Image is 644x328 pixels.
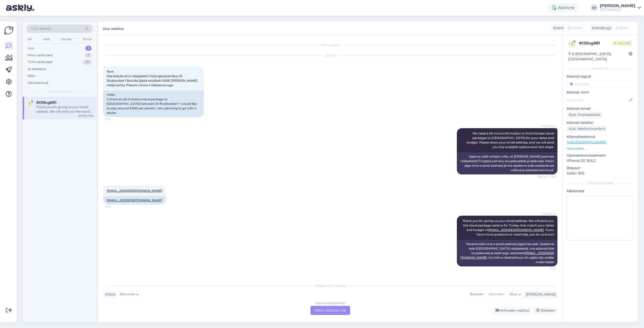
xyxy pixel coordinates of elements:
[568,51,629,62] div: [GEOGRAPHIC_DATA], [GEOGRAPHIC_DATA]
[107,70,198,87] span: Tere! Kas leiduks all in reisipaketti Türki ajavahemikus 13-19.oktoober? Sooviks jääda rahaliselt...
[78,114,94,118] div: [DATE] 11:34
[567,171,634,176] p: Safari 18.6
[82,36,93,42] div: Email
[28,67,46,72] div: AI Assistent
[4,26,14,35] img: Askly Logo
[567,66,634,71] div: Kliendi info
[579,40,612,46] div: # t59og881
[48,89,71,94] span: Uued vestlused
[590,25,611,31] div: Klienditugi
[567,97,628,103] input: Lisa nimi
[600,4,641,12] a: [PERSON_NAME]TEZ TOUR OÜ
[567,106,634,111] p: Kliendi email
[103,90,204,117] div: Hello! Is there an all-inclusive travel package to [GEOGRAPHIC_DATA] between 13-19.oktoober? I wo...
[612,40,632,46] span: Online
[315,301,345,305] div: Estonian to Estonian
[567,189,634,194] p: Märkmed
[567,181,634,185] div: [PERSON_NAME]
[467,291,486,298] div: Russian
[537,212,556,215] span: AI Assistent
[493,307,531,314] div: Arhiveeri vestlus
[107,198,162,202] a: [EMAIL_ADDRESS][DOMAIN_NAME]
[85,46,92,51] div: 1
[567,120,634,125] p: Kliendi telefon
[103,25,124,31] label: Uus vestlus
[105,205,124,209] span: 11:34
[31,26,51,31] span: Otsi kliente
[103,284,557,288] div: Valige keel ja vastake
[28,53,53,58] div: Minu vestlused
[457,240,557,266] div: Täname teid oma e-posti aadressi jagamise eest. Saadame teile [GEOGRAPHIC_DATA] reisipaketid, mis...
[567,158,634,163] p: iPhone OS 18.6.2
[591,4,598,11] div: AV
[27,36,32,42] div: All
[567,165,634,171] p: Brauser
[568,25,583,31] span: Estonian
[488,228,544,232] a: [EMAIL_ADDRESS][DOMAIN_NAME]
[36,105,94,114] div: Thank you for giving us your email address. We will send you the travel package options for Turke...
[486,291,507,298] div: Estonian
[567,146,634,151] p: Vaata edasi ...
[105,117,124,121] span: 11:33
[28,80,48,85] div: Arhiveeritud
[567,125,607,132] div: Küsi telefoninumbrit
[567,153,634,158] p: Operatsioonisüsteem
[42,36,51,42] div: Web
[457,152,557,174] div: Vajame veidi rohkem infot, et [PERSON_NAME] parimad reisipaketid Türgisse just sinu kuupäevadele ...
[107,189,162,193] a: [EMAIL_ADDRESS][DOMAIN_NAME]
[537,124,556,128] span: AI Assistent
[600,8,635,12] div: TEZ TOUR OÜ
[60,36,72,42] div: Socials
[600,4,635,8] div: [PERSON_NAME]
[120,292,135,297] span: Estonian
[567,74,634,79] p: Kliendi tag'id
[537,175,556,178] span: Nähtud ✓ 11:33
[310,306,350,315] div: Võta vestlus üle
[85,53,92,58] div: 3
[616,25,629,31] span: English
[571,42,573,46] span: t
[548,3,579,12] div: Aktiivne
[36,100,57,105] span: #t59og881
[567,80,634,88] input: Lisa tag
[83,60,92,65] div: 35
[537,267,556,270] span: 11:34
[28,73,35,78] div: Kõik
[29,102,30,106] span: t
[567,134,634,139] p: Klienditeekond
[462,219,555,236] span: Thank you for giving us your email address. We will send you the travel package options for Turke...
[524,292,556,297] div: [PERSON_NAME]
[28,46,34,51] div: Uus
[103,43,557,47] div: Vestlus algas
[103,292,115,297] div: Klient
[567,111,602,118] div: Küsi meiliaadressi
[103,53,557,58] div: [DATE]
[533,307,557,314] div: Blokeeri
[567,90,634,95] p: Kliendi nimi
[551,25,563,31] div: Klient
[509,292,517,296] span: Muu
[28,60,52,65] div: Tiimi vestlused
[567,140,606,144] a: [URL][DOMAIN_NAME]
[467,131,555,149] span: We need a bit more information to find the best travel packages to [GEOGRAPHIC_DATA] for your dat...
